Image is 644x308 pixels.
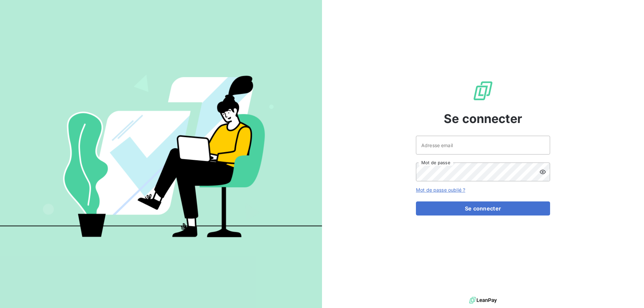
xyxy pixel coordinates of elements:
[472,80,494,102] img: Logo LeanPay
[416,136,550,155] input: placeholder
[416,201,550,215] button: Se connecter
[444,110,522,128] span: Se connecter
[416,187,465,193] a: Mot de passe oublié ?
[469,295,497,305] img: logo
